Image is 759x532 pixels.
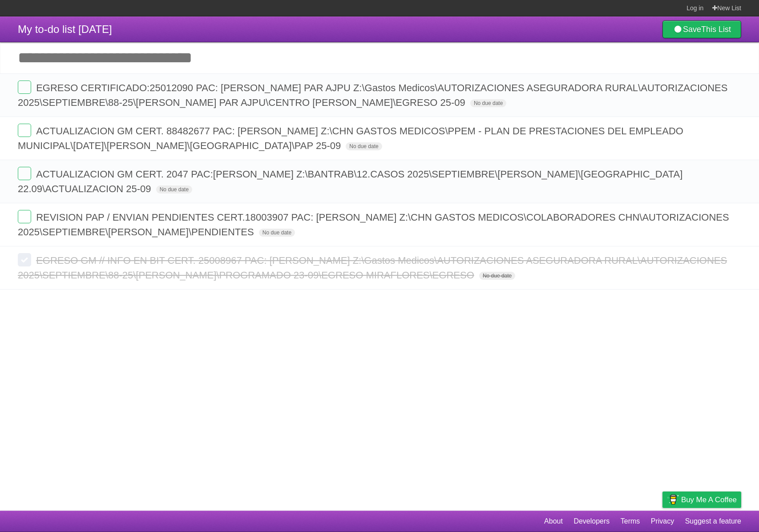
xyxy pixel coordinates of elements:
a: Privacy [651,513,674,530]
a: Buy me a coffee [662,492,741,508]
span: REVISION PAP / ENVIAN PENDIENTES CERT.18003907 PAC: [PERSON_NAME] Z:\CHN GASTOS MEDICOS\COLABORAD... [18,212,729,238]
img: Buy me a coffee [667,492,679,507]
a: About [544,513,563,530]
label: Done [18,167,31,180]
span: No due date [479,272,515,280]
span: No due date [259,229,295,237]
b: This List [701,25,731,34]
label: Done [18,253,31,266]
span: Buy me a coffee [681,492,737,508]
span: No due date [346,142,382,150]
span: EGRESO GM // INFO EN BIT CERT. 25008967 PAC: [PERSON_NAME] Z:\Gastos Medicos\AUTORIZACIONES ASEGU... [18,255,727,281]
a: Developers [573,513,610,530]
span: ACTUALIZACION GM CERT. 2047 PAC:[PERSON_NAME] Z:\BANTRAB\12.CASOS 2025\SEPTIEMBRE\[PERSON_NAME]\[... [18,169,682,194]
span: My to-do list [DATE] [18,23,112,35]
a: SaveThis List [662,20,741,38]
a: Terms [621,513,640,530]
label: Done [18,81,31,94]
span: EGRESO CERTIFICADO:25012090 PAC: [PERSON_NAME] PAR AJPU Z:\Gastos Medicos\AUTORIZACIONES ASEGURAD... [18,82,727,108]
span: No due date [470,99,506,107]
a: Suggest a feature [685,513,741,530]
span: No due date [156,185,192,193]
label: Done [18,210,31,223]
span: ACTUALIZACION GM CERT. 88482677 PAC: [PERSON_NAME] Z:\CHN GASTOS MEDICOS\PPEM - PLAN DE PRESTACIO... [18,125,683,151]
label: Done [18,124,31,137]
